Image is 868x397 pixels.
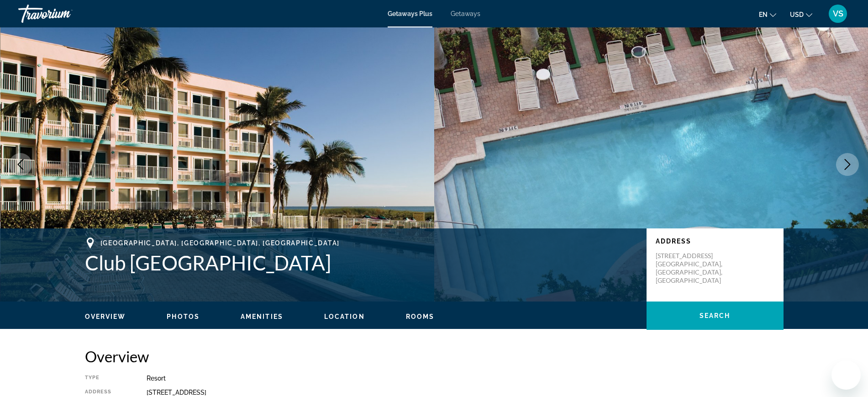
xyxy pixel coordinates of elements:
span: Photos [167,313,200,320]
div: Resort [147,375,784,382]
span: Overview [85,313,126,320]
iframe: Button to launch messaging window [831,360,861,390]
span: Amenities [241,313,283,320]
button: Amenities [241,312,283,321]
button: Photos [167,312,200,321]
p: [STREET_ADDRESS] [GEOGRAPHIC_DATA], [GEOGRAPHIC_DATA], [GEOGRAPHIC_DATA] [656,252,729,285]
span: en [759,11,768,18]
button: User Menu [826,4,850,23]
button: Change currency [790,8,812,21]
span: VS [833,9,843,18]
button: Overview [85,312,126,321]
p: Address [656,238,774,245]
span: Location [324,313,365,320]
h2: Overview [85,347,784,365]
button: Next image [836,153,859,176]
a: Getaways [451,10,480,17]
a: Travorium [18,2,110,26]
span: Rooms [406,313,435,320]
span: [GEOGRAPHIC_DATA], [GEOGRAPHIC_DATA], [GEOGRAPHIC_DATA] [100,239,340,247]
span: Search [700,312,731,319]
h1: Club [GEOGRAPHIC_DATA] [85,251,637,275]
a: Getaways Plus [388,10,432,17]
span: USD [790,11,804,18]
div: Type [85,375,124,382]
button: Previous image [9,153,32,176]
button: Location [324,312,365,321]
button: Search [647,302,784,330]
button: Rooms [406,312,435,321]
button: Change language [759,8,776,21]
